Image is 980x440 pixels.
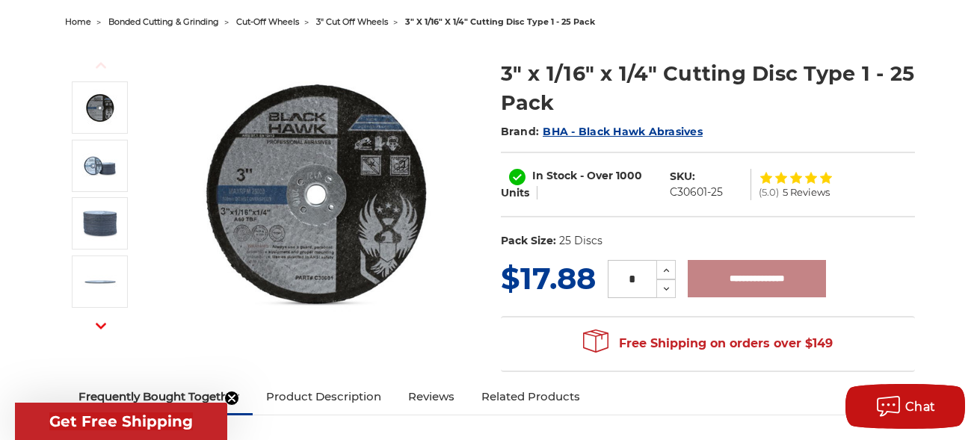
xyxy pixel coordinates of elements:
span: Units [501,186,529,199]
div: Get Free ShippingClose teaser [15,403,227,440]
span: Get Free Shipping [49,412,193,430]
img: 3” x .0625” x 1/4” Die Grinder Cut-Off Wheels by Black Hawk Abrasives [81,89,119,126]
dd: C30601-25 [670,185,723,200]
button: Chat [845,384,965,429]
span: - Over [580,169,613,182]
button: Next [83,310,119,342]
span: In Stock [532,169,577,182]
dt: Pack Size: [501,233,556,249]
a: home [65,16,91,27]
a: bonded cutting & grinding [108,16,219,27]
a: 3" cut off wheels [316,16,388,27]
img: 3” x 1/16th x 1/4” Die Grinder Wiz Wheels [81,147,119,185]
button: Close teaser [224,391,239,406]
img: 3” x .0625” x 1/4” Die Grinder Cut-Off Wheels by Black Hawk Abrasives [169,43,468,342]
dt: SKU: [670,169,695,185]
button: Previous [83,49,119,81]
span: 3" x 1/16" x 1/4" cutting disc type 1 - 25 pack [405,16,595,27]
a: Reviews [395,380,468,413]
span: Chat [905,400,936,414]
a: BHA - Black Hawk Abrasives [543,125,703,138]
span: (5.0) [759,188,779,197]
h1: 3" x 1/16" x 1/4" Cutting Disc Type 1 - 25 Pack [501,59,915,117]
img: 3” Wiz Wheels [81,263,119,300]
dd: 25 Discs [559,233,603,249]
a: Related Products [468,380,594,413]
span: Brand: [501,125,540,138]
span: 5 Reviews [783,188,830,197]
a: Product Description [253,380,395,413]
img: 3” Die Grinder Cutting Wheels [81,205,119,242]
span: 1000 [616,169,642,182]
a: Frequently Bought Together [65,380,253,413]
a: cut-off wheels [236,16,299,27]
span: $17.88 [501,260,596,297]
span: Free Shipping on orders over $149 [583,329,833,359]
